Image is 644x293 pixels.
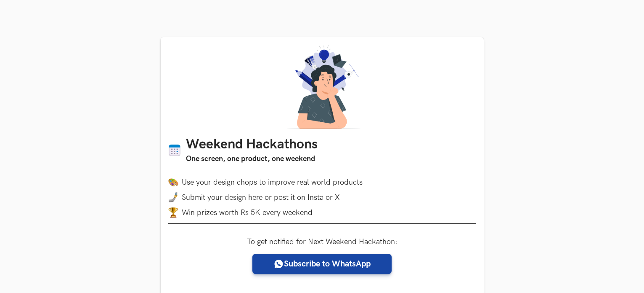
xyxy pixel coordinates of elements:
label: To get notified for Next Weekend Hackathon: [247,237,398,246]
img: A designer thinking [282,45,363,129]
img: trophy.png [168,207,178,218]
h3: One screen, one product, one weekend [186,153,318,165]
img: Calendar icon [168,144,181,157]
li: Use your design chops to improve real world products [168,177,476,187]
img: mobile-in-hand.png [168,192,178,202]
h1: Weekend Hackathons [186,137,318,153]
img: palette.png [168,177,178,187]
li: Win prizes worth Rs 5K every weekend [168,207,476,218]
span: Submit your design here or post it on Insta or X [182,193,340,202]
a: Subscribe to WhatsApp [252,254,392,274]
